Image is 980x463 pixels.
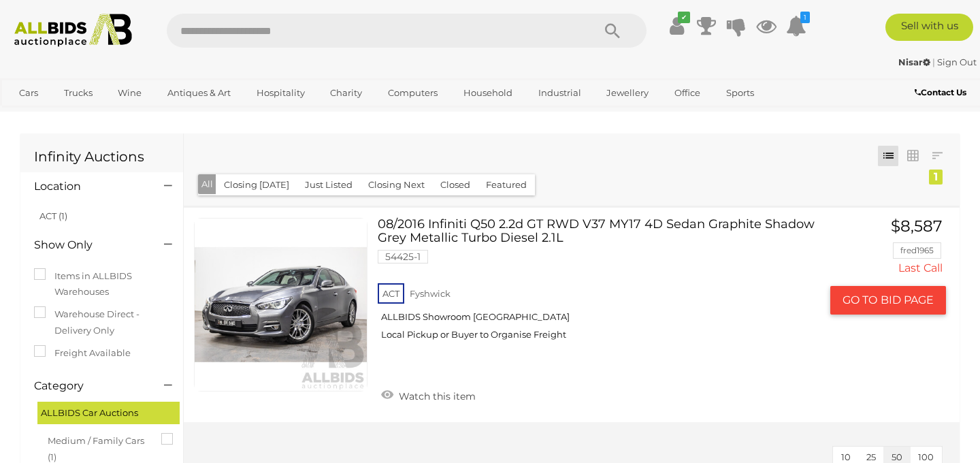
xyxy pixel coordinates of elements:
[866,451,876,462] span: 25
[7,14,140,47] img: Allbids.com.au
[929,170,943,185] div: 1
[34,345,131,361] label: Freight Available
[37,402,180,424] div: ALLBIDS Car Auctions
[321,82,371,104] a: Charity
[918,451,934,462] span: 100
[666,14,687,38] a: ✔
[378,385,479,405] a: Watch this item
[34,149,169,164] h1: Infinity Auctions
[34,380,144,392] h4: Category
[34,268,169,300] label: Items in ALLBIDS Warehouses
[578,14,647,48] button: Search
[786,14,806,38] a: 1
[55,82,101,104] a: Trucks
[248,82,314,104] a: Hospitality
[915,87,966,97] b: Contact Us
[216,174,297,195] button: Closing [DATE]
[34,306,169,338] label: Warehouse Direct - Delivery Only
[915,85,970,100] a: Contact Us
[297,174,361,195] button: Just Listed
[678,12,690,23] i: ✔
[898,57,930,67] strong: Nisar
[379,82,446,104] a: Computers
[360,174,433,195] button: Closing Next
[395,390,476,402] span: Watch this item
[388,218,820,351] a: 08/2016 Infiniti Q50 2.2d GT RWD V37 MY17 4D Sedan Graphite Shadow Grey Metallic Turbo Diesel 2.1...
[34,180,144,193] h4: Location
[881,293,934,307] span: BID PAGE
[666,82,709,104] a: Office
[598,82,657,104] a: Jewellery
[800,12,810,23] i: 1
[159,82,240,104] a: Antiques & Art
[932,57,935,67] span: |
[891,217,943,236] span: $8,587
[841,451,851,462] span: 10
[198,174,216,194] button: All
[34,239,144,251] h4: Show Only
[39,210,67,221] a: ACT (1)
[898,57,932,67] a: Nisar
[10,104,125,127] a: [GEOGRAPHIC_DATA]
[830,286,946,314] button: GO TOBID PAGE
[937,57,977,67] a: Sign Out
[717,82,763,104] a: Sports
[892,451,902,462] span: 50
[432,174,478,195] button: Closed
[840,218,946,315] a: $8,587 fred1965 Last Call GO TOBID PAGE
[885,14,973,41] a: Sell with us
[843,293,881,307] span: GO TO
[10,82,47,104] a: Cars
[109,82,150,104] a: Wine
[529,82,590,104] a: Industrial
[478,174,535,195] button: Featured
[455,82,521,104] a: Household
